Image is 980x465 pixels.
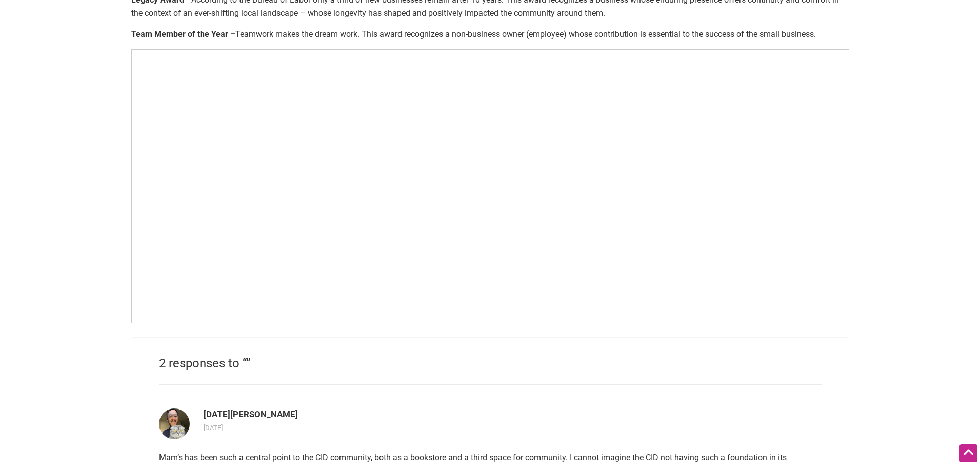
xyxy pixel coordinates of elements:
[204,409,298,419] b: [DATE][PERSON_NAME]
[159,355,822,373] h2: 2 responses to “”
[204,424,223,432] a: [DATE]
[235,29,816,39] span: Teamwork makes the dream work. This award recognizes a non-business owner (employee) whose contri...
[204,424,223,432] time: August 8, 2025 @ 11:55 am
[131,29,816,39] strong: Team Member of the Year –
[959,444,977,462] div: Scroll Back to Top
